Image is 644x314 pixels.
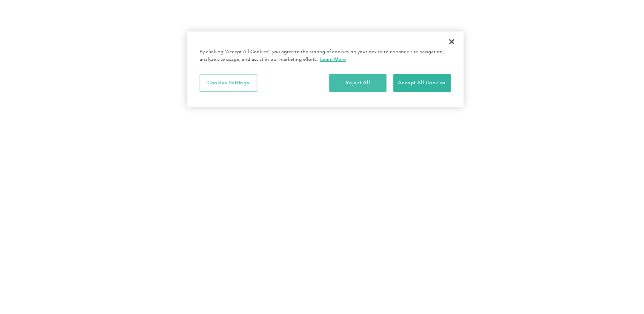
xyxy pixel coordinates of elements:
button: Accept All Cookies [393,74,451,92]
button: Close [442,32,461,51]
div: By clicking “Accept All Cookies”, you agree to the storing of cookies on your device to enhance s... [200,49,451,63]
a: More information about your privacy, opens in a new tab [320,56,346,62]
div: Cookie banner [187,31,464,107]
button: Reject All [329,74,386,92]
button: Cookies Settings [200,74,257,92]
div: Privacy [187,31,464,107]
